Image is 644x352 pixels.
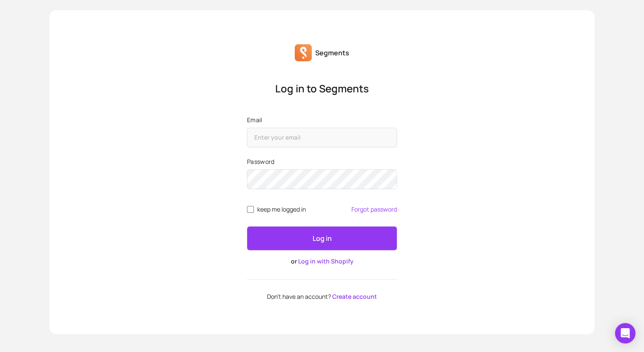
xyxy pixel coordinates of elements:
label: Password [247,157,397,166]
p: Segments [315,48,349,58]
p: Log in to Segments [247,82,397,95]
p: Don't have an account? [247,293,397,300]
a: Forgot password [351,206,397,213]
p: Log in [313,233,332,243]
p: or [247,257,397,266]
span: keep me logged in [257,206,306,213]
label: Email [247,116,397,124]
input: Password [247,169,397,189]
a: Create account [332,292,377,300]
button: Log in [247,226,397,250]
a: Log in with Shopify [298,257,354,265]
input: Email [247,128,397,147]
input: remember me [247,206,254,213]
div: Open Intercom Messenger [615,323,635,343]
